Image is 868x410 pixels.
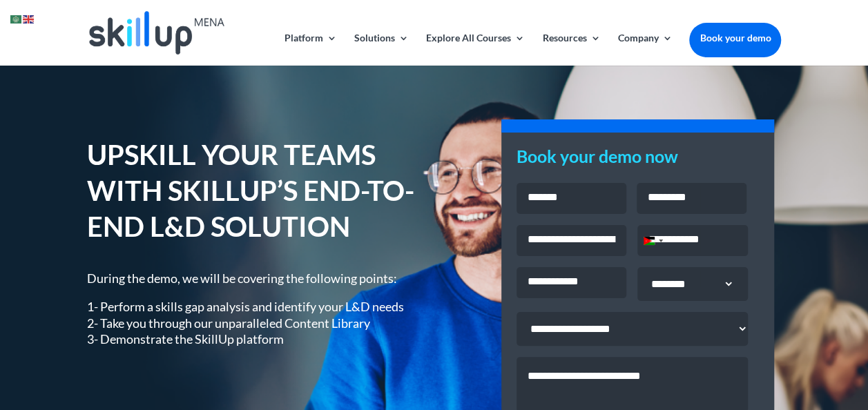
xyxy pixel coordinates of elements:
[284,33,337,66] a: Platform
[10,15,21,23] img: ar
[638,261,868,410] iframe: Chat Widget
[87,299,415,347] p: 1- Perform a skills gap analysis and identify your L&D needs 2- Take you through our unparalleled...
[426,33,525,66] a: Explore All Courses
[638,226,667,255] button: Selected country
[87,137,415,251] h1: UPSKILL YOUR TEAMS WITH SKILLUP’S END-TO-END L&D SOLUTION
[87,271,415,348] div: During the demo, we will be covering the following points:
[23,15,34,23] img: en
[23,10,35,26] a: English
[517,148,759,172] h3: Book your demo now
[617,33,672,66] a: Company
[689,23,781,53] a: Book your demo
[89,11,224,55] img: Skillup Mena
[10,10,23,26] a: Arabic
[354,33,409,66] a: Solutions
[542,33,600,66] a: Resources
